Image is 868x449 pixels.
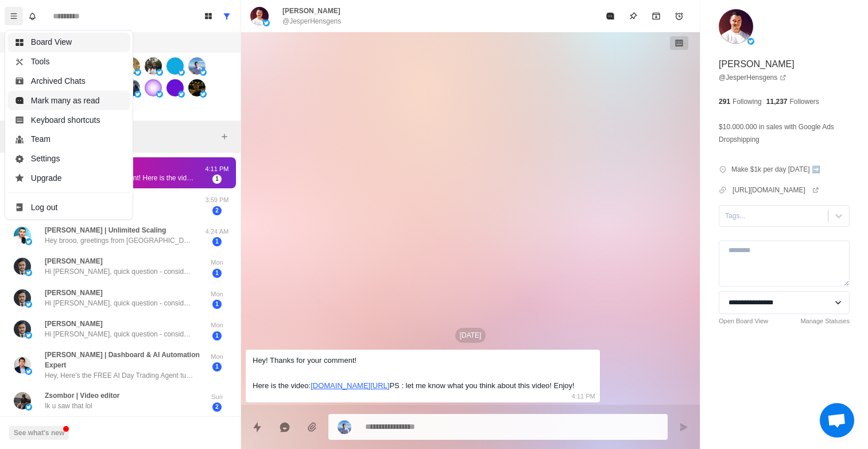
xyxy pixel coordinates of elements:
[178,91,185,98] img: picture
[145,57,162,75] img: picture
[719,9,753,44] img: picture
[645,5,668,28] button: Archive
[134,91,141,98] img: picture
[212,237,222,246] span: 1
[719,121,850,146] p: $10.000.000 in sales with Google Ads Dropshipping
[188,79,206,96] img: picture
[282,16,341,26] p: @JesperHensgens
[820,403,854,438] div: Open chat
[178,69,185,76] img: picture
[156,91,163,98] img: picture
[200,69,207,76] img: picture
[188,57,206,75] img: picture
[212,175,222,184] span: 1
[733,96,762,107] p: Following
[212,269,222,278] span: 1
[23,7,41,25] button: Notifications
[203,195,231,205] p: 3:59 PM
[203,352,231,362] p: Mon
[733,185,819,195] a: [URL][DOMAIN_NAME]
[45,298,194,308] p: Hi [PERSON_NAME], quick question - considering an expert to take the lead on your social media co...
[212,331,222,340] span: 1
[45,401,92,411] p: Ik u saw that lol
[25,404,32,411] img: picture
[203,164,231,174] p: 4:11 PM
[719,316,768,326] a: Open Board View
[789,96,819,107] p: Followers
[218,130,231,144] button: Add filters
[246,416,269,439] button: Quick replies
[282,6,340,16] p: [PERSON_NAME]
[668,5,691,28] button: Add reminder
[263,20,270,26] img: picture
[719,96,730,107] p: 291
[14,227,31,244] img: picture
[218,7,236,25] button: Show all conversations
[145,79,162,96] img: picture
[212,206,222,215] span: 2
[166,79,184,96] img: picture
[203,227,231,237] p: 4:24 AM
[199,7,218,25] button: Board View
[25,269,32,276] img: picture
[747,38,754,45] img: picture
[253,354,575,392] div: Hey! Thanks for your comment! Here is the video: PS : let me know what you think about this video...
[672,416,695,439] button: Send message
[455,328,486,343] p: [DATE]
[766,96,788,107] p: 11,237
[45,319,103,329] p: [PERSON_NAME]
[212,300,222,309] span: 1
[273,416,296,439] button: Reply with AI
[25,332,32,339] img: picture
[9,426,69,440] button: See what's new
[203,392,231,402] p: Sun
[5,7,23,25] button: Menu
[572,390,595,402] p: 4:11 PM
[212,362,222,371] span: 1
[301,416,324,439] button: Add media
[719,57,795,71] p: [PERSON_NAME]
[45,235,194,246] p: Hey brooo, greetings from [GEOGRAPHIC_DATA]! FB/IG Ban? Low Performance? Scaling Issues? We can U...
[203,320,231,330] p: Mon
[14,392,31,409] img: picture
[200,91,207,98] img: picture
[45,350,203,370] p: [PERSON_NAME] | Dashboard & AI Automation Expert
[14,357,31,374] img: picture
[14,320,31,338] img: picture
[25,368,32,375] img: picture
[14,258,31,275] img: picture
[156,69,163,76] img: picture
[166,57,184,75] img: picture
[338,420,351,434] img: picture
[719,72,786,83] a: @JesperHensgens
[599,5,622,28] button: Mark as read
[14,289,31,307] img: picture
[45,256,103,266] p: [PERSON_NAME]
[45,390,119,401] p: Zsombor | Video editor
[45,225,166,235] p: [PERSON_NAME] | Unlimited Scaling
[45,266,194,277] p: Hi [PERSON_NAME], quick question - considering an expert to take the lead on your social media co...
[622,5,645,28] button: Pin
[134,69,141,76] img: picture
[25,238,32,245] img: picture
[212,402,222,412] span: 2
[800,316,850,326] a: Manage Statuses
[45,329,194,339] p: Hi [PERSON_NAME], quick question - considering hiring a professional to take care of your social ...
[203,289,231,299] p: Mon
[250,7,269,25] img: picture
[731,164,820,175] p: Make $1k per day [DATE] ➡️
[203,258,231,268] p: Mon
[45,288,103,298] p: [PERSON_NAME]
[45,370,194,381] p: Hey, Here's the FREE AI Day Trading Agent tutorial as promised: Watch here: [URL][DOMAIN_NAME] ( ...
[25,301,32,308] img: picture
[311,381,389,390] a: [DOMAIN_NAME][URL]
